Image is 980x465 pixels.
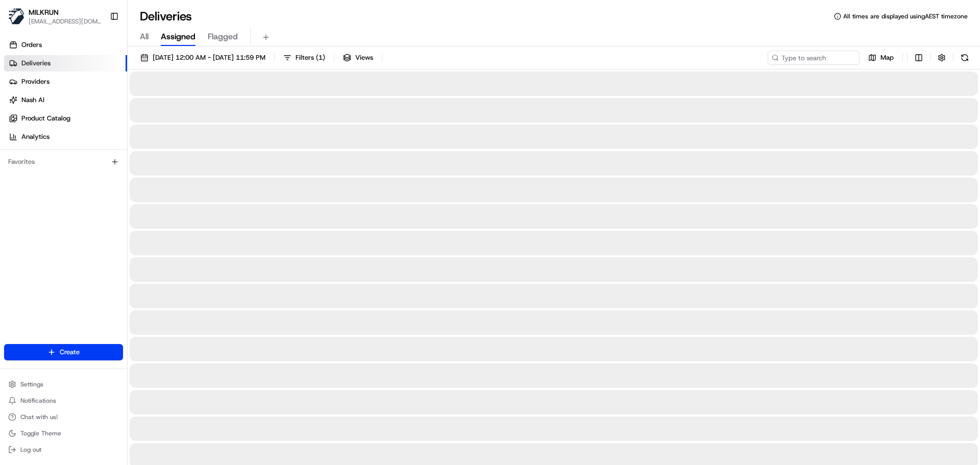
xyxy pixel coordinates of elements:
[136,51,270,65] button: [DATE] 12:00 AM - [DATE] 11:59 PM
[4,74,127,90] a: Providers
[864,51,898,65] button: Map
[140,31,149,43] span: All
[4,110,127,127] a: Product Catalog
[4,37,127,53] a: Orders
[355,53,373,62] span: Views
[279,51,330,65] button: Filters(1)
[4,92,127,108] a: Nash AI
[20,397,56,405] span: Notifications
[4,129,127,145] a: Analytics
[140,8,192,25] h1: Deliveries
[338,51,378,65] button: Views
[20,429,61,437] span: Toggle Theme
[20,446,41,454] span: Log out
[4,4,106,29] button: MILKRUNMILKRUN[EMAIL_ADDRESS][DOMAIN_NAME]
[296,53,325,62] span: Filters
[60,348,80,357] span: Create
[29,17,102,26] button: [EMAIL_ADDRESS][DOMAIN_NAME]
[880,53,894,62] span: Map
[316,53,325,62] span: ( 1 )
[20,413,58,421] span: Chat with us!
[4,426,123,440] button: Toggle Theme
[4,344,123,360] button: Create
[208,31,238,43] span: Flagged
[4,55,127,71] a: Deliveries
[21,40,42,50] span: Orders
[4,154,123,170] div: Favorites
[153,53,265,62] span: [DATE] 12:00 AM - [DATE] 11:59 PM
[843,12,968,20] span: All times are displayed using AEST timezone
[8,8,24,25] img: MILKRUN
[4,410,123,424] button: Chat with us!
[958,51,972,65] button: Refresh
[21,77,50,86] span: Providers
[768,51,860,65] input: Type to search
[29,7,59,17] button: MILKRUN
[4,394,123,408] button: Notifications
[21,114,70,123] span: Product Catalog
[161,31,195,43] span: Assigned
[21,59,51,68] span: Deliveries
[4,443,123,457] button: Log out
[20,380,43,388] span: Settings
[4,377,123,391] button: Settings
[21,132,50,141] span: Analytics
[21,95,44,105] span: Nash AI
